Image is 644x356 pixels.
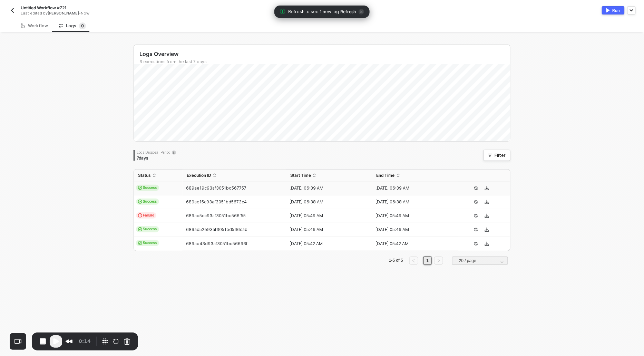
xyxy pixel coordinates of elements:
[613,8,620,13] div: Run
[286,185,367,191] div: [DATE] 06:39 AM
[485,242,489,246] span: icon-download
[138,241,142,245] span: icon-cards
[485,214,489,218] span: icon-download
[286,241,367,247] div: [DATE] 05:42 AM
[485,200,489,204] span: icon-download
[136,226,159,232] span: Success
[186,185,246,191] span: 689ae19c93af3051bd567757
[474,186,478,190] span: icon-success-page
[21,23,48,29] div: Workflow
[459,256,504,266] span: 20 / page
[290,173,311,178] span: Start Time
[340,9,356,15] span: Refresh
[425,257,431,264] a: 1
[21,5,66,11] span: Untitled Workflow #721
[138,227,142,231] span: icon-cards
[186,199,247,204] span: 689ae15c93af3051bd5673c4
[372,170,459,182] th: End Time
[484,150,510,161] button: Filter
[21,11,306,16] div: Last edited by - Now
[495,153,506,158] div: Filter
[602,6,625,15] button: activateRun
[286,170,372,182] th: Start Time
[136,185,159,191] span: Success
[388,257,404,265] li: 1-5 of 5
[136,212,156,219] span: Failure
[8,6,17,15] button: back
[409,257,418,265] button: left
[437,259,441,263] span: right
[372,213,453,219] div: [DATE] 05:49 AM
[423,257,432,265] li: 1
[137,150,176,155] div: Logs Disposal Period
[10,8,15,13] img: back
[139,59,510,65] div: 6 executions from the last 7 days
[183,170,286,182] th: Execution ID
[408,257,419,265] li: Previous Page
[474,214,478,218] span: icon-success-page
[79,22,86,29] sup: 0
[139,50,510,58] div: Logs Overview
[372,241,453,247] div: [DATE] 05:42 AM
[286,199,367,205] div: [DATE] 06:38 AM
[456,257,504,264] input: Page Size
[474,228,478,232] span: icon-success-page
[288,9,339,15] span: Refresh to see 1 new log
[280,9,285,14] span: icon-exclamation
[48,11,79,16] span: [PERSON_NAME]
[377,173,395,178] span: End Time
[485,186,489,190] span: icon-download
[359,9,364,15] span: icon-close
[186,227,247,232] span: 689ad52e93af3051bd566cab
[186,241,247,246] span: 689ad43d93af3051bd56696f
[136,240,159,246] span: Success
[412,259,416,263] span: left
[138,186,142,190] span: icon-cards
[433,257,444,265] li: Next Page
[606,8,610,12] img: activate
[372,199,453,205] div: [DATE] 06:38 AM
[372,227,453,232] div: [DATE] 05:46 AM
[474,242,478,246] span: icon-success-page
[137,155,176,161] div: 7 days
[186,213,246,218] span: 689ad5cc93af3051bd566f55
[187,173,211,178] span: Execution ID
[138,173,151,178] span: Status
[136,199,159,205] span: Success
[452,257,508,268] div: Page Size
[474,200,478,204] span: icon-success-page
[485,228,489,232] span: icon-download
[372,185,453,191] div: [DATE] 06:39 AM
[138,200,142,204] span: icon-cards
[134,170,183,182] th: Status
[286,227,367,232] div: [DATE] 05:46 AM
[286,213,367,219] div: [DATE] 05:49 AM
[434,257,443,265] button: right
[59,22,86,29] div: Logs
[138,213,142,218] span: icon-exclamation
